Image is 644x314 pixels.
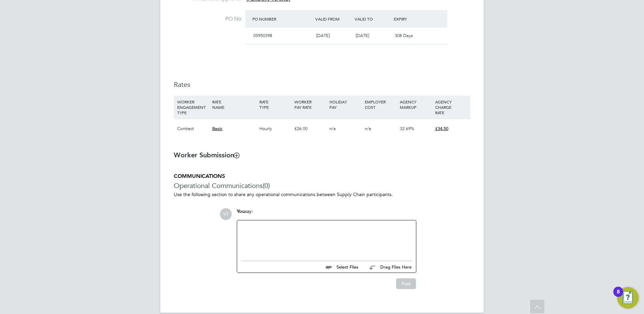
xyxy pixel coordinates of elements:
div: RATE TYPE [258,96,293,113]
button: Post [396,278,416,289]
span: £34.50 [435,126,448,131]
span: (0) [263,181,270,190]
b: Worker Submission [174,151,239,159]
h3: Rates [174,80,470,89]
span: VT [220,208,232,220]
label: PO No [174,15,241,23]
span: [DATE] [356,33,369,38]
div: WORKER ENGAGEMENT TYPE [175,96,211,119]
h3: Operational Communications [174,181,470,190]
span: Basic [212,126,222,131]
span: 308 Days [395,33,413,38]
div: £26.00 [293,119,328,138]
div: WORKER PAY RATE [293,96,328,113]
p: Use the following section to share any operational communications between Supply Chain participants. [174,191,470,197]
span: 05950398 [253,33,272,38]
span: [DATE] [316,33,330,38]
div: Valid From [314,13,353,25]
div: RATE NAME [211,96,257,113]
div: AGENCY MARKUP [398,96,433,113]
h5: COMMUNICATIONS [174,173,470,180]
div: PO Number [251,13,314,25]
div: EMPLOYER COST [363,96,398,113]
div: Hourly [258,119,293,138]
div: say: [237,208,416,220]
button: Open Resource Center, 8 new notifications [617,287,639,309]
div: Expiry [392,13,431,25]
span: n/a [365,126,371,131]
span: You [237,209,245,214]
span: n/a [329,126,336,131]
button: Drag Files Here [364,260,412,274]
div: Valid To [353,13,392,25]
div: HOLIDAY PAY [328,96,363,113]
div: AGENCY CHARGE RATE [433,96,469,119]
div: 8 [617,292,620,301]
span: 32.69% [400,126,414,131]
div: Contract [175,119,211,138]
